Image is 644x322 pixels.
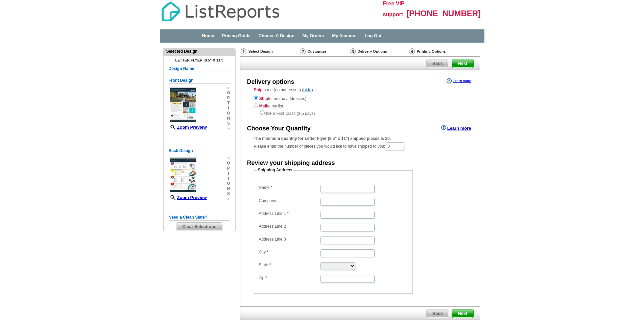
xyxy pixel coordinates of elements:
a: My Orders [303,33,324,38]
div: Printing Options [408,48,469,55]
img: Printing Options & Summary [409,48,415,54]
span: p [227,96,230,101]
h5: Need a Clean Slate? [169,214,230,221]
span: s [227,121,230,126]
label: Address Line 1 [259,211,320,217]
span: o [227,181,230,186]
span: o [227,111,230,116]
div: Please enter the number of pieces you would like to have shipped to you: [254,135,466,151]
img: small-thumb.jpg [169,87,197,123]
strong: Ship [259,96,268,101]
h5: Design Name [169,66,230,72]
span: Clear Selections [176,223,222,231]
img: Select Design [241,48,246,54]
a: Back [426,309,449,318]
span: Next [452,59,473,68]
span: o [227,161,230,166]
span: Free VIP support [383,1,405,17]
img: Customize [300,48,306,54]
div: The minimum quantity for Letter Flyer (8.5" x 11") shipped pieces is 20. [254,135,466,142]
a: Back [426,59,449,68]
a: Zoom Preview [169,125,207,130]
span: Back [427,59,449,68]
label: Company [259,198,320,204]
label: Zip [259,275,320,281]
a: Learn more [441,125,471,130]
div: Delivery Options [349,48,408,56]
label: State [259,262,320,268]
span: i [227,176,230,181]
div: Selected Design [164,48,235,54]
img: Delivery Options [350,48,356,54]
span: s [227,191,230,196]
span: » [227,85,230,91]
h5: Back Design [169,148,230,154]
div: Select Design [240,48,299,56]
h4: Letter Flyer (8.5" x 11") [169,58,230,62]
div: Customize [299,48,349,55]
a: Choose A Design [259,33,295,38]
div: Choose Your Quantity [247,124,311,133]
span: o [227,91,230,96]
div: to me (no addresses) ( ) [240,87,480,117]
a: Learn more [447,78,471,84]
span: t [227,171,230,176]
strong: Ship [254,88,263,92]
span: p [227,166,230,171]
span: Back [427,309,449,318]
a: Log Out [365,33,382,38]
h5: Front Design [169,77,230,84]
strong: Mail [259,104,267,108]
div: Delivery options [247,78,294,86]
span: Next [452,309,473,318]
label: Address Line 2 [259,224,320,229]
a: My Account [332,33,357,38]
legend: Shipping Address [257,167,293,173]
a: hide [303,87,312,92]
a: Zoom Preview [169,195,207,200]
span: n [227,116,230,121]
span: » [227,156,230,161]
span: » [227,126,230,131]
span: » [227,196,230,201]
span: [PHONE_NUMBER] [406,9,481,18]
label: City [259,249,320,255]
span: n [227,186,230,191]
span: i [227,106,230,111]
span: t [227,101,230,106]
label: Address Line 3 [259,237,320,242]
img: small-thumb.jpg [169,157,197,193]
div: Review your shipping address [247,159,335,168]
label: Name [259,185,320,191]
div: USPS First Class (3-5 days) [254,109,466,117]
a: Pricing Guide [222,33,251,38]
div: to me (no addresses) to my list [254,94,466,117]
a: Home [202,33,214,38]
